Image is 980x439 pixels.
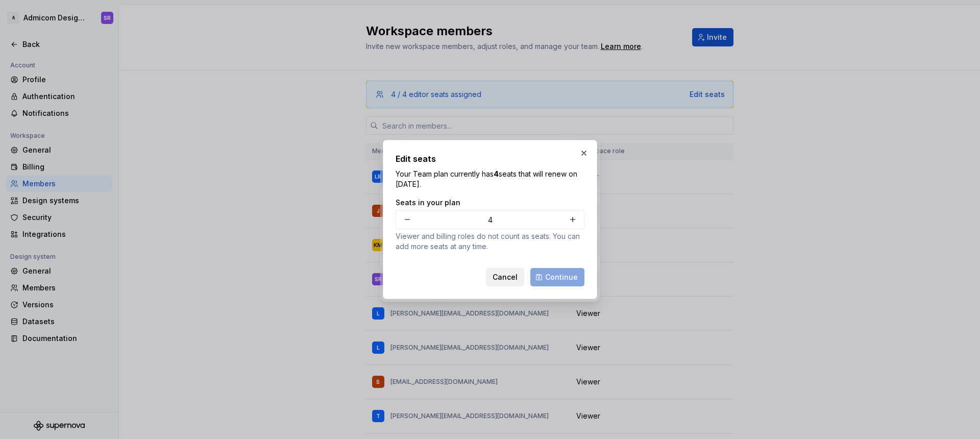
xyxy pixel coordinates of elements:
p: Your Team plan currently has seats that will renew on [DATE]. [396,169,584,189]
label: Seats in your plan [396,198,460,208]
p: Viewer and billing roles do not count as seats. You can add more seats at any time. [396,231,584,252]
span: Cancel [493,272,518,282]
b: 4 [494,169,499,178]
button: Cancel [486,268,524,286]
h2: Edit seats [396,153,584,165]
